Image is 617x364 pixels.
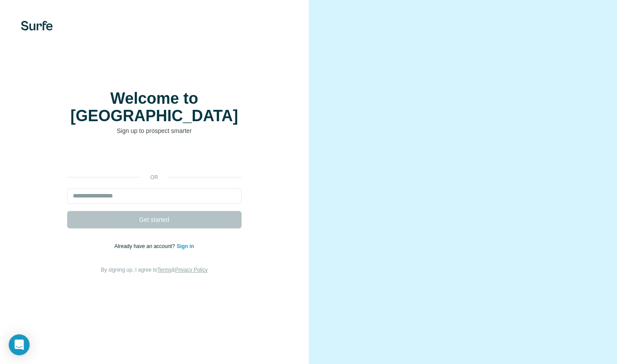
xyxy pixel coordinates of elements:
p: or [140,173,168,181]
img: Surfe's logo [21,21,53,31]
h1: Welcome to [GEOGRAPHIC_DATA] [67,90,242,125]
div: Open Intercom Messenger [9,334,30,355]
span: By signing up, I agree to & [101,267,208,273]
iframe: Schaltfläche „Über Google anmelden“ [63,148,246,167]
a: Terms [157,267,172,273]
a: Privacy Policy [175,267,208,273]
span: Already have an account? [114,243,177,249]
a: Sign in [177,243,194,249]
p: Sign up to prospect smarter [67,126,242,135]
